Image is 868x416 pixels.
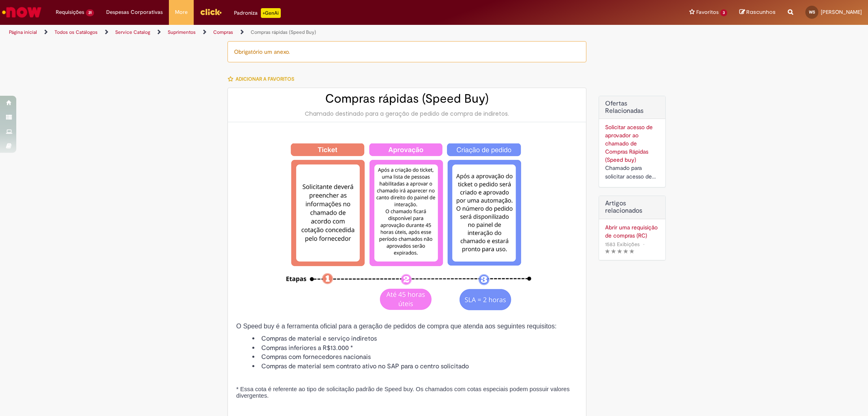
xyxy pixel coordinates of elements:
li: Compras de material sem contrato ativo no SAP para o centro solicitado [252,362,578,371]
span: 3 [720,9,727,16]
a: Compras [213,29,233,35]
span: * Essa cota é referente ao tipo de solicitação padrão de Speed buy. Os chamados com cotas especia... [236,386,569,399]
img: ServiceNow [1,4,43,20]
li: Compras com fornecedores nacionais [252,352,578,362]
a: Rascunhos [739,9,776,16]
span: Requisições [56,8,84,16]
span: Despesas Corporativas [106,8,163,16]
span: 31 [86,9,94,16]
span: Favoritos [696,8,719,16]
div: Padroniza [234,8,281,18]
button: Adicionar a Favoritos [227,70,299,88]
span: [PERSON_NAME] [821,9,862,15]
a: Service Catalog [115,29,150,35]
a: Página inicial [9,29,37,35]
div: Chamado destinado para a geração de pedido de compra de indiretos. [236,110,578,118]
a: Compras rápidas (Speed Buy) [251,29,316,35]
div: Obrigatório um anexo. [227,41,586,62]
p: +GenAi [261,8,281,18]
span: More [175,8,188,16]
div: Chamado para solicitar acesso de aprovador ao ticket de Speed buy [605,164,659,181]
ul: Trilhas de página [6,25,573,40]
span: 1583 Exibições [605,241,640,248]
div: Ofertas Relacionadas [599,96,666,187]
h2: Ofertas Relacionadas [605,100,659,114]
h2: Compras rápidas (Speed Buy) [236,92,578,106]
span: O Speed buy é a ferramenta oficial para a geração de pedidos de compra que atenda aos seguintes r... [236,323,556,330]
a: Suprimentos [168,29,196,35]
a: Solicitar acesso de aprovador ao chamado de Compras Rápidas (Speed buy) [605,123,653,163]
a: Todos os Catálogos [55,29,98,35]
h3: Artigos relacionados [605,200,659,214]
a: Abrir uma requisição de compras (RC) [605,223,659,240]
li: Compras de material e serviço indiretos [252,334,578,343]
li: Compras inferiores a R$13.000 * [252,343,578,353]
span: • [641,239,646,250]
span: Rascunhos [746,8,776,16]
span: Adicionar a Favoritos [236,76,294,82]
span: WS [809,9,815,15]
img: click_logo_yellow_360x200.png [200,6,222,18]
